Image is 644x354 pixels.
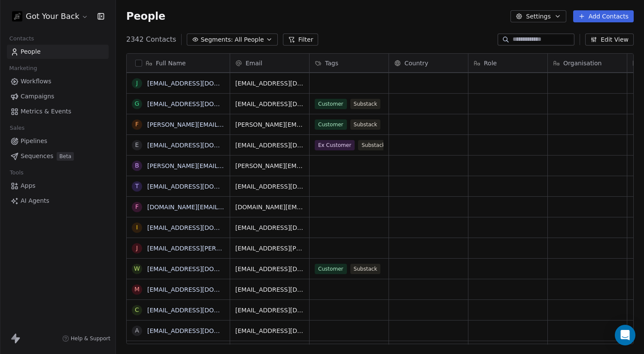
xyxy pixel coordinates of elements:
div: f [135,202,139,211]
a: People [7,45,109,59]
span: [EMAIL_ADDRESS][DOMAIN_NAME] [235,223,304,232]
span: Help & Support [71,335,110,342]
a: [EMAIL_ADDRESS][DOMAIN_NAME] [147,286,252,293]
span: [PERSON_NAME][EMAIL_ADDRESS][PERSON_NAME][DOMAIN_NAME] [235,120,304,129]
span: [EMAIL_ADDRESS][DOMAIN_NAME] [235,141,304,150]
span: Email [246,59,262,67]
span: [EMAIL_ADDRESS][DOMAIN_NAME] [235,265,304,273]
span: Ex Customer [315,140,355,150]
a: Pipelines [7,134,109,148]
div: e [135,140,139,150]
span: Campaigns [21,92,54,101]
a: [EMAIL_ADDRESS][DOMAIN_NAME] [147,307,252,314]
span: [DOMAIN_NAME][EMAIL_ADDRESS][PERSON_NAME][DOMAIN_NAME] [235,203,304,211]
a: [DOMAIN_NAME][EMAIL_ADDRESS][PERSON_NAME][DOMAIN_NAME] [147,204,352,211]
a: [EMAIL_ADDRESS][DOMAIN_NAME] [147,142,252,149]
span: Substack [350,119,381,130]
a: Campaigns [7,89,109,104]
div: g [135,99,140,108]
span: Pipelines [21,137,47,146]
span: Full Name [156,59,186,67]
a: Help & Support [62,335,110,342]
a: Metrics & Events [7,104,109,119]
a: [EMAIL_ADDRESS][DOMAIN_NAME] [147,224,252,231]
span: [EMAIL_ADDRESS][DOMAIN_NAME] [235,285,304,294]
div: a [135,326,139,335]
a: [EMAIL_ADDRESS][DOMAIN_NAME] [147,80,252,87]
span: Marketing [6,62,41,75]
span: Customer [315,99,347,109]
span: [EMAIL_ADDRESS][DOMAIN_NAME] [235,327,304,335]
a: [EMAIL_ADDRESS][DOMAIN_NAME] [147,327,252,334]
div: Tags [310,54,389,72]
span: Customer [315,119,347,130]
span: 2342 Contacts [126,34,176,45]
span: Substack [358,140,389,150]
span: Contacts [6,32,38,45]
div: Open Intercom Messenger [615,325,635,345]
span: Beta [57,152,74,161]
div: Organisation [548,54,627,72]
div: j [136,79,138,88]
a: [EMAIL_ADDRESS][PERSON_NAME][DOMAIN_NAME] [147,245,302,252]
button: Filter [283,34,319,46]
div: c [135,305,139,314]
span: Sales [6,122,28,134]
div: i [136,223,138,232]
a: Apps [7,179,109,193]
a: [PERSON_NAME][EMAIL_ADDRESS][PERSON_NAME][DOMAIN_NAME] [147,121,352,128]
img: GYB%20black%20bg%20square%20for%20circle%20-%201080x1080%20px.png [12,11,22,21]
div: b [135,161,139,170]
span: [EMAIL_ADDRESS][DOMAIN_NAME] [235,100,304,108]
div: Role [468,54,547,72]
span: [EMAIL_ADDRESS][DOMAIN_NAME] [235,306,304,314]
span: Segments: [200,35,233,44]
div: t [135,182,139,191]
span: People [21,47,41,56]
button: Got Your Back [10,9,90,24]
span: Organisation [563,59,601,67]
button: Settings [510,10,566,22]
div: j [136,244,138,253]
span: Sequences [21,152,53,161]
div: m [134,285,140,294]
span: Customer [315,264,347,274]
div: w [134,264,140,273]
button: Add Contacts [573,10,634,22]
span: Got Your Back [26,11,79,22]
button: Edit View [585,34,634,46]
span: Workflows [21,77,52,86]
span: People [126,10,165,23]
a: Workflows [7,74,109,88]
div: Full Name [127,54,230,72]
a: [EMAIL_ADDRESS][DOMAIN_NAME] [147,101,252,107]
div: f [135,120,139,129]
span: Role [484,59,497,67]
span: Apps [21,181,36,190]
span: Country [404,59,428,67]
span: [EMAIL_ADDRESS][DOMAIN_NAME] [235,79,304,88]
div: Country [389,54,468,72]
a: SequencesBeta [7,149,109,163]
span: Substack [350,264,381,274]
span: [EMAIL_ADDRESS][PERSON_NAME][DOMAIN_NAME] [235,244,304,253]
a: [EMAIL_ADDRESS][DOMAIN_NAME] [147,183,252,190]
span: Tools [6,166,27,179]
span: Tags [325,59,338,67]
a: [EMAIL_ADDRESS][DOMAIN_NAME] [147,265,252,272]
span: Metrics & Events [21,107,71,116]
span: [PERSON_NAME][EMAIL_ADDRESS][DOMAIN_NAME] [235,162,304,170]
span: All People [234,35,264,44]
span: [EMAIL_ADDRESS][DOMAIN_NAME] [235,182,304,191]
a: [PERSON_NAME][EMAIL_ADDRESS][DOMAIN_NAME] [147,162,302,169]
span: AI Agents [21,196,49,205]
div: grid [127,73,230,345]
span: Substack [350,99,381,109]
div: Email [230,54,309,72]
a: AI Agents [7,194,109,208]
